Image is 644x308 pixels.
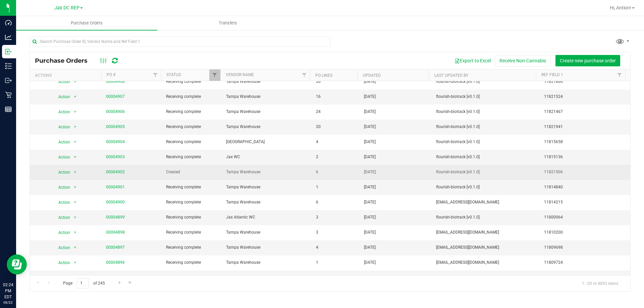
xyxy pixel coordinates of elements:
[316,274,356,281] span: 20
[71,137,79,147] span: select
[166,229,218,236] span: Receiving complete
[52,258,70,267] span: Action
[316,124,356,130] span: 20
[57,278,110,289] span: Page of 245
[77,278,89,289] input: 1
[316,154,356,160] span: 2
[3,282,13,300] p: 02:24 PM EDT
[226,94,308,100] span: Tampa Warehouse
[316,229,356,236] span: 3
[436,214,536,221] span: flourish-biotrack [v0.1.0]
[226,184,308,190] span: Tampa Warehouse
[436,199,536,205] span: [EMAIL_ADDRESS][DOMAIN_NAME]
[115,278,124,287] a: Go to the next page
[5,77,12,84] inline-svg: Outbound
[436,109,536,115] span: flourish-biotrack [v0.1.0]
[436,94,536,100] span: flourish-biotrack [v0.1.0]
[166,109,218,115] span: Receiving complete
[157,16,299,30] a: Transfers
[226,274,308,281] span: Tampa Warehouse
[544,139,626,145] span: 11815658
[544,229,626,236] span: 11810200
[316,184,356,190] span: 1
[71,258,79,267] span: select
[52,273,70,283] span: Action
[166,139,218,145] span: Receiving complete
[71,228,79,237] span: select
[315,73,332,78] a: PO Lines
[614,69,625,81] a: Filter
[226,154,308,160] span: Jax WC
[30,37,330,47] input: Search Purchase Order ID, Vendor Name and Ref Field 1
[544,124,626,130] span: 11821941
[364,229,376,236] span: [DATE]
[71,213,79,222] span: select
[5,91,12,98] inline-svg: Retail
[364,244,376,251] span: [DATE]
[226,259,308,266] span: Tampa Warehouse
[544,214,626,221] span: 11800964
[364,214,376,221] span: [DATE]
[3,300,13,305] p: 08/22
[363,73,381,78] a: Updated
[436,259,536,266] span: [EMAIL_ADDRESS][DOMAIN_NAME]
[299,69,310,81] a: Filter
[226,109,308,115] span: Tampa Warehouse
[166,72,181,77] a: Status
[364,259,376,266] span: [DATE]
[52,198,70,207] span: Action
[436,169,536,175] span: flourish-biotrack [v0.1.0]
[106,230,125,235] a: 00004898
[150,69,161,81] a: Filter
[71,243,79,252] span: select
[436,124,536,130] span: flourish-biotrack [v0.1.0]
[166,78,218,85] span: Receiving complete
[226,124,308,130] span: Tampa Warehouse
[71,92,79,102] span: select
[544,94,626,100] span: 11821524
[166,184,218,190] span: Receiving complete
[544,154,626,160] span: 11815136
[436,244,536,251] span: [EMAIL_ADDRESS][DOMAIN_NAME]
[106,124,125,129] a: 00004905
[5,34,12,41] inline-svg: Analytics
[71,122,79,132] span: select
[52,183,70,192] span: Action
[166,259,218,266] span: Receiving complete
[106,155,125,159] a: 00004903
[316,94,356,100] span: 16
[436,229,536,236] span: [EMAIL_ADDRESS][DOMAIN_NAME]
[544,244,626,251] span: 11809698
[226,169,308,175] span: Tampa Warehouse
[106,185,125,189] a: 00004901
[226,244,308,251] span: Tampa Warehouse
[434,73,468,78] a: Last Updated By
[106,109,125,114] a: 00004906
[16,16,157,30] a: Purchase Orders
[52,152,70,162] span: Action
[52,243,70,252] span: Action
[106,245,125,250] a: 00004897
[364,94,376,100] span: [DATE]
[107,72,115,77] a: PO #
[35,57,94,64] span: Purchase Orders
[316,244,356,251] span: 4
[436,78,536,85] span: flourish-biotrack [v0.1.0]
[125,278,135,287] a: Go to the last page
[71,183,79,192] span: select
[52,213,70,222] span: Action
[5,106,12,113] inline-svg: Reports
[106,79,125,84] a: 00004908
[544,169,626,175] span: 11821506
[52,107,70,117] span: Action
[316,139,356,145] span: 4
[71,107,79,117] span: select
[166,214,218,221] span: Receiving complete
[166,244,218,251] span: Receiving complete
[71,273,79,283] span: select
[364,199,376,205] span: [DATE]
[106,260,125,265] a: 00004896
[316,259,356,266] span: 1
[5,63,12,69] inline-svg: Inventory
[226,214,308,221] span: Jax Atlantic WC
